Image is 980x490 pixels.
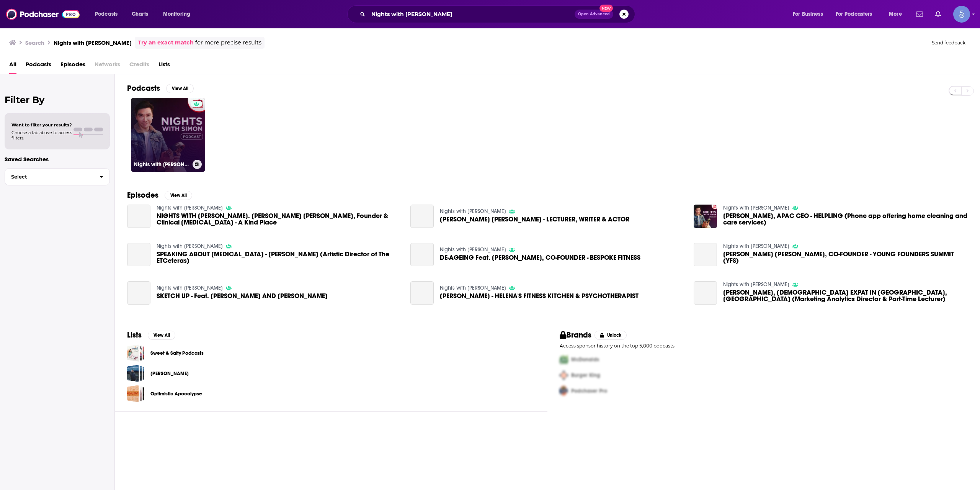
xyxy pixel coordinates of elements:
button: open menu [787,8,833,20]
a: ListsView All [127,330,175,340]
button: View All [165,191,192,200]
a: Nights with [PERSON_NAME] [131,98,205,172]
a: LIM EE LING, CO-FOUNDER - YOUNG FOUNDERS SUMMIT (YFS) [694,243,717,266]
span: [PERSON_NAME], APAC CEO - HELPLING (Phone app offering home cleaning and care services) [723,213,968,226]
img: User Profile [953,6,970,23]
a: Nights with Simon Lim [723,205,789,211]
a: JIMMY LIM, SINGAPOREAN EXPAT IN SAN DIEGO, USA (Marketing Analytics Director & Part-Time Lecturer) [694,281,717,305]
a: Try an exact match [138,38,194,47]
button: open menu [90,8,127,20]
a: JASMIN SAMAT SIMON - LECTURER, WRITER & ACTOR [440,216,629,223]
a: Nights with Simon Lim [157,243,223,249]
button: Unlock [595,331,627,340]
p: Saved Searches [5,156,110,163]
img: Second Pro Logo [557,367,571,383]
button: open menu [158,8,200,20]
a: Lists [158,58,170,74]
a: Nights with Simon Lim [157,285,223,291]
span: Logged in as Spiral5-G1 [953,6,970,23]
span: Podcasts [95,9,118,20]
a: Optimistic Apocalypse [150,390,202,398]
button: open menu [884,8,911,20]
div: Search podcasts, credits, & more... [354,5,642,23]
h2: Brands [560,330,591,340]
a: All [9,58,16,74]
a: Podcasts [26,58,51,74]
h3: Nights with [PERSON_NAME] [54,39,132,46]
img: Podchaser - Follow, Share and Rate Podcasts [6,7,80,21]
img: JAMES LIM, APAC CEO - HELPLING (Phone app offering home cleaning and care services) [694,205,717,228]
span: Open Advanced [578,12,610,16]
a: Nights with Simon Lim [157,205,223,211]
button: View All [148,331,175,340]
span: Choose a tab above to access filters. [11,130,72,141]
a: DE-AGEING Feat. TIAT LIM, CO-FOUNDER - BESPOKE FITNESS [440,254,640,261]
a: Sweet & Salty Podcasts [150,349,204,357]
span: for more precise results [195,38,261,47]
img: Third Pro Logo [557,383,571,399]
button: Open AdvancedNew [575,10,613,19]
span: Want to filter your results? [11,122,72,128]
a: LIM EE LING, CO-FOUNDER - YOUNG FOUNDERS SUMMIT (YFS) [723,251,968,264]
h2: Podcasts [127,84,160,93]
span: Select [5,174,93,179]
a: Nights with Simon Lim [440,208,506,215]
button: View All [166,84,194,93]
span: Monitoring [163,9,190,20]
p: Access sponsor history on the top 5,000 podcasts. [560,343,968,349]
a: Art Bell [127,365,144,382]
span: Networks [95,58,120,74]
span: More [889,9,902,20]
span: Credits [129,58,149,74]
span: For Business [793,9,823,20]
span: McDonalds [571,356,599,363]
a: SPEAKING ABOUT APHASIA - LIM HAI YEN (Artistic Director of The ETCeteras) [127,243,150,266]
span: Burger King [571,372,600,379]
span: Sweet & Salty Podcasts [127,344,144,362]
a: JASMIN SAMAT SIMON - LECTURER, WRITER & ACTOR [410,205,434,228]
a: PodcastsView All [127,84,194,93]
button: Select [5,168,110,185]
a: JIMMY LIM, SINGAPOREAN EXPAT IN SAN DIEGO, USA (Marketing Analytics Director & Part-Time Lecturer) [723,289,968,302]
a: Nights with Simon Lim [723,243,789,249]
h2: Episodes [127,190,158,200]
a: SKETCH UP - Feat. WAN HUI AND ROSALIND LIM [157,293,328,299]
h3: Nights with [PERSON_NAME] [134,161,189,168]
a: Charts [127,8,153,20]
h3: Search [25,39,44,46]
a: NIGHTS WITH SIMON Feat. OOI SZE JIN, Founder & Clinical Psychologist - A Kind Place [157,213,401,226]
h2: Lists [127,330,142,340]
a: Episodes [60,58,85,74]
img: First Pro Logo [557,352,571,367]
a: Nights with Simon Lim [723,281,789,288]
span: [PERSON_NAME] [PERSON_NAME] - LECTURER, WRITER & ACTOR [440,216,629,223]
span: New [599,5,613,12]
span: SPEAKING ABOUT [MEDICAL_DATA] - [PERSON_NAME] (Artistic Director of The ETCeteras) [157,251,401,264]
span: SKETCH UP - Feat. [PERSON_NAME] AND [PERSON_NAME] [157,293,328,299]
a: Nights with Simon Lim [440,246,506,253]
a: [PERSON_NAME] [150,369,189,378]
input: Search podcasts, credits, & more... [368,8,575,20]
a: EpisodesView All [127,190,192,200]
a: Optimistic Apocalypse [127,385,144,402]
button: open menu [831,8,884,20]
span: Charts [132,9,148,20]
span: [PERSON_NAME] - HELENA'S FITNESS KITCHEN & PSYCHOTHERAPIST [440,293,639,299]
a: Show notifications dropdown [932,8,944,21]
span: NIGHTS WITH [PERSON_NAME]. [PERSON_NAME] [PERSON_NAME], Founder & Clinical [MEDICAL_DATA] - A Kin... [157,213,401,226]
a: HELENA LIM - HELENA'S FITNESS KITCHEN & PSYCHOTHERAPIST [410,281,434,305]
button: Send feedback [929,39,968,46]
h2: Filter By [5,94,110,105]
a: DE-AGEING Feat. TIAT LIM, CO-FOUNDER - BESPOKE FITNESS [410,243,434,266]
a: JAMES LIM, APAC CEO - HELPLING (Phone app offering home cleaning and care services) [723,213,968,226]
span: Podchaser Pro [571,388,607,394]
span: For Podcasters [836,9,872,20]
